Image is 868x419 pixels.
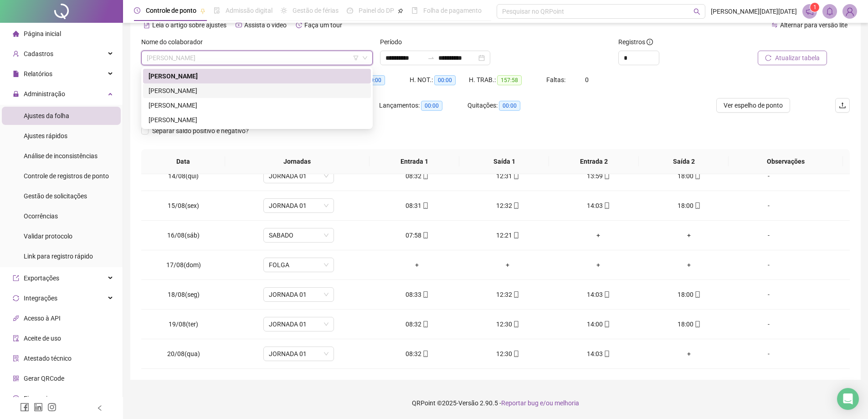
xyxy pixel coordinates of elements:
div: 12:30 [470,349,546,359]
span: upload [839,102,846,109]
div: NATALIANA RIBEIRO DOS SANTOS PIFFER [143,113,371,127]
span: Admissão digital [226,7,272,14]
span: 20/08(qua) [167,350,200,357]
div: - [742,201,796,211]
span: Faça um tour [304,21,342,29]
span: mobile [693,173,701,179]
th: Entrada 2 [549,149,639,174]
span: info-circle [647,39,653,45]
span: notification [806,7,814,16]
span: Administração [24,90,65,98]
span: Cadastros [24,50,53,57]
sup: 1 [810,3,819,12]
span: Gestão de solicitações [24,192,87,200]
span: filter [353,55,359,61]
div: ELIANA DE OLIVEIRA [143,83,371,98]
img: 59082 [843,5,857,18]
div: 18:00 [651,290,727,300]
span: mobile [693,291,701,298]
div: 12:32 [470,201,546,211]
div: 08:31 [379,201,455,211]
span: left [97,405,103,411]
span: Validar protocolo [24,233,72,240]
div: - [742,290,796,300]
span: Exportações [24,274,59,282]
div: - [742,349,796,359]
span: bell [826,7,834,16]
span: mobile [693,321,701,327]
div: + [651,349,727,359]
div: 14:03 [560,349,637,359]
th: Observações [729,149,843,174]
div: + [651,260,727,270]
span: linkedin [34,403,43,412]
span: sync [13,295,19,301]
span: Controle de ponto [146,7,196,14]
span: search [693,8,700,15]
span: sun [281,7,287,14]
div: [PERSON_NAME] [149,115,365,125]
span: pushpin [398,8,403,14]
span: Atestado técnico [24,355,72,362]
div: GIOVANNA CRISTINA GABORIM [143,98,371,113]
span: Faltas: [546,76,567,83]
span: Ajustes da folha [24,112,69,119]
span: to [427,54,435,62]
span: Alternar para versão lite [780,21,847,29]
span: history [296,22,302,28]
div: 18:00 [651,201,727,211]
span: Acesso à API [24,315,61,322]
label: Nome do colaborador [141,37,209,47]
span: Leia o artigo sobre ajustes [152,21,226,29]
span: mobile [603,202,610,209]
span: book [411,7,418,14]
div: 14:00 [560,319,637,329]
div: + [560,230,637,240]
span: mobile [421,351,429,357]
span: mobile [693,202,701,209]
th: Saída 2 [639,149,729,174]
div: - [742,260,796,270]
span: mobile [603,173,610,179]
span: mobile [421,232,429,238]
span: mobile [421,173,429,179]
th: Entrada 1 [370,149,459,174]
span: Atualizar tabela [775,53,820,63]
span: Folha de pagamento [423,7,482,14]
div: - [742,319,796,329]
th: Data [141,149,225,174]
span: mobile [512,202,519,209]
div: 12:30 [470,319,546,329]
div: 18:00 [651,171,727,181]
span: Separar saldo positivo e negativo? [149,126,252,136]
footer: QRPoint © 2025 - 2.90.5 - [123,387,868,419]
span: 17/08(dom) [166,261,201,269]
span: mobile [421,291,429,298]
span: 00:00 [434,75,456,85]
span: JORNADA 01 [269,169,329,183]
button: Ver espelho de ponto [716,98,790,113]
span: swap [771,22,778,28]
span: file-text [144,22,150,28]
div: H. TRAB.: [469,75,546,85]
span: instagram [47,403,56,412]
span: swap-right [427,54,435,62]
span: home [13,31,19,37]
span: 00:00 [499,101,520,111]
span: Reportar bug e/ou melhoria [501,399,579,407]
div: 08:33 [379,290,455,300]
span: youtube [236,22,242,28]
div: - [742,230,796,240]
div: 08:32 [379,349,455,359]
span: Integrações [24,295,57,302]
span: user-add [13,51,19,57]
span: qrcode [13,375,19,382]
span: 15/08(sex) [168,202,199,209]
div: + [470,260,546,270]
span: Relatórios [24,70,52,78]
div: HE 3: [350,75,410,85]
span: clock-circle [134,7,140,14]
span: mobile [421,202,429,209]
span: mobile [512,351,519,357]
div: 12:21 [470,230,546,240]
